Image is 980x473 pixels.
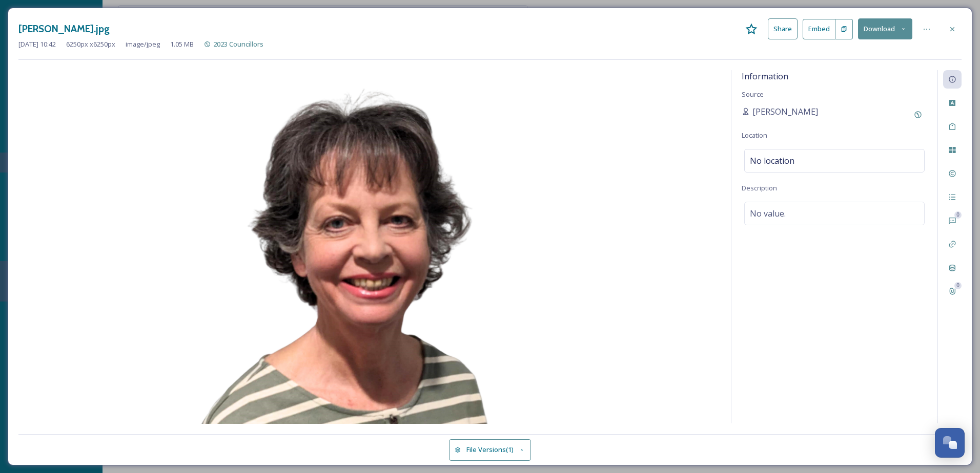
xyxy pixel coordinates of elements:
div: 0 [954,282,962,289]
button: Embed [803,19,835,39]
span: 6250 px x 6250 px [66,39,115,49]
span: 2023 Councillors [213,39,263,49]
span: 1.05 MB [170,39,194,49]
span: [PERSON_NAME] [752,105,818,118]
span: Information [742,71,788,82]
span: No location [750,155,794,167]
span: image/jpeg [126,39,160,49]
button: Download [858,18,912,39]
img: Sarah%20Whitelock.jpg [18,73,721,426]
button: Share [768,18,798,39]
span: Description [742,183,777,192]
span: Source [742,90,764,99]
span: Location [742,131,767,140]
button: File Versions(1) [449,439,531,460]
h3: [PERSON_NAME].jpg [18,21,110,36]
div: 0 [954,211,962,219]
span: No value. [750,207,786,220]
span: [DATE] 10:42 [18,39,56,49]
button: Open Chat [935,428,965,458]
